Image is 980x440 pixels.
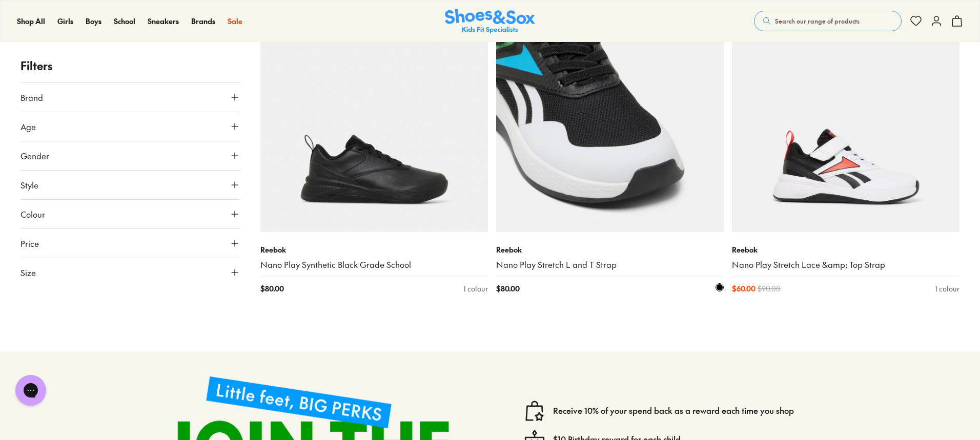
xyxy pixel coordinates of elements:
[21,200,240,228] button: Colour
[732,259,959,270] a: Nano Play Stretch Lace &amp; Top Strap
[553,405,794,416] a: Receive 10% of your spend back as a reward each time you shop
[445,9,535,34] a: Shoes & Sox
[57,16,73,27] a: Girls
[21,237,39,249] span: Price
[21,141,240,170] button: Gender
[496,259,724,270] a: Nano Play Stretch L and T Strap
[21,229,240,258] button: Price
[463,283,488,294] div: 1 colour
[21,208,45,220] span: Colour
[10,371,51,409] iframe: Gorgias live chat messenger
[191,16,215,27] a: Brands
[496,244,724,255] p: Reebok
[21,258,240,287] button: Size
[86,16,101,27] a: Boys
[935,283,959,294] div: 1 colour
[228,16,242,27] a: Sale
[148,16,179,27] a: Sneakers
[732,283,756,294] span: $ 60.00
[732,5,959,232] a: Sale
[21,179,38,191] span: Style
[21,57,240,74] p: Filters
[775,16,860,26] span: Search our range of products
[732,244,959,255] p: Reebok
[21,171,240,199] button: Style
[445,9,535,34] img: SNS_Logo_Responsive.svg
[260,283,284,294] span: $ 80.00
[114,16,135,27] a: School
[496,283,520,294] span: $ 80.00
[754,11,902,31] button: Search our range of products
[260,259,488,270] a: Nano Play Synthetic Black Grade School
[260,244,488,255] p: Reebok
[21,112,240,141] button: Age
[524,401,545,421] img: vector1.svg
[21,83,240,112] button: Brand
[21,91,43,103] span: Brand
[21,120,36,133] span: Age
[21,266,36,279] span: Size
[21,150,49,162] span: Gender
[17,16,45,27] a: Shop All
[758,283,781,294] span: $ 90.00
